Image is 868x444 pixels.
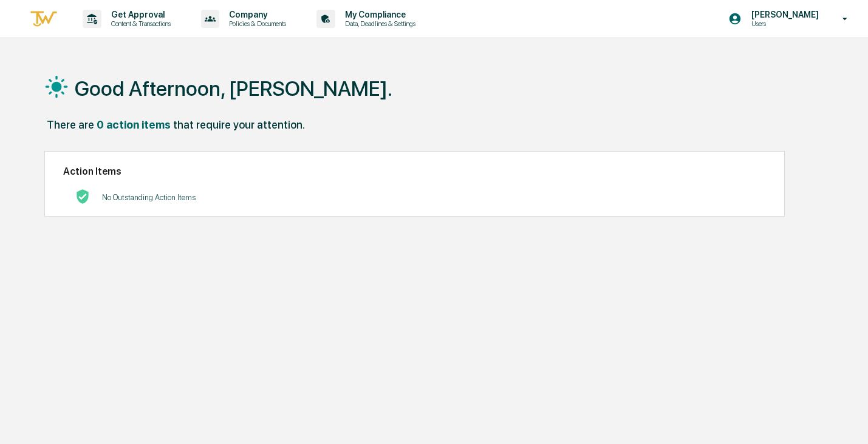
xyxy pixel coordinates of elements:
[97,118,171,131] div: 0 action items
[335,19,422,28] p: Data, Deadlines & Settings
[335,10,422,19] p: My Compliance
[742,19,825,28] p: Users
[75,76,392,101] h1: Good Afternoon, [PERSON_NAME].
[102,193,196,202] p: No Outstanding Action Items
[75,189,90,204] img: No Actions logo
[219,10,292,19] p: Company
[29,9,58,29] img: logo
[63,166,766,177] h2: Action Items
[219,19,292,28] p: Policies & Documents
[173,118,305,131] div: that require your attention.
[101,10,177,19] p: Get Approval
[742,10,825,19] p: [PERSON_NAME]
[47,118,94,131] div: There are
[101,19,177,28] p: Content & Transactions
